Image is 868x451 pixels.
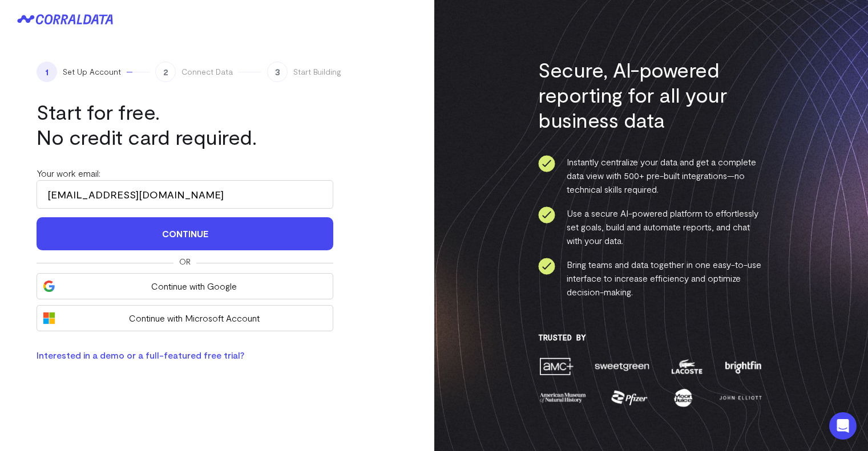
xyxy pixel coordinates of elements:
[37,180,333,209] input: Enter your work email address
[37,350,244,360] a: Interested in a demo or a full-featured free trial?
[37,273,333,299] button: Continue with Google
[37,62,57,82] span: 1
[37,305,333,331] button: Continue with Microsoft Account
[538,206,764,247] li: Use a secure AI-powered platform to effortlessly set goals, build and automate reports, and chat ...
[538,258,764,299] li: Bring teams and data together in one easy-to-use interface to increase efficiency and optimize de...
[538,333,764,342] h3: Trusted By
[37,217,333,250] button: Continue
[538,57,764,132] h3: Secure, AI-powered reporting for all your business data
[538,155,764,196] li: Instantly centralize your data and get a complete data view with 500+ pre-built integrations—no t...
[61,279,327,293] span: Continue with Google
[293,66,341,78] span: Start Building
[37,99,333,149] h1: Start for free. No credit card required.
[63,66,121,78] span: Set Up Account
[179,256,191,267] span: Or
[155,62,176,82] span: 2
[181,66,233,78] span: Connect Data
[61,311,327,325] span: Continue with Microsoft Account
[829,412,857,440] div: Open Intercom Messenger
[267,62,288,82] span: 3
[37,168,100,178] label: Your work email:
